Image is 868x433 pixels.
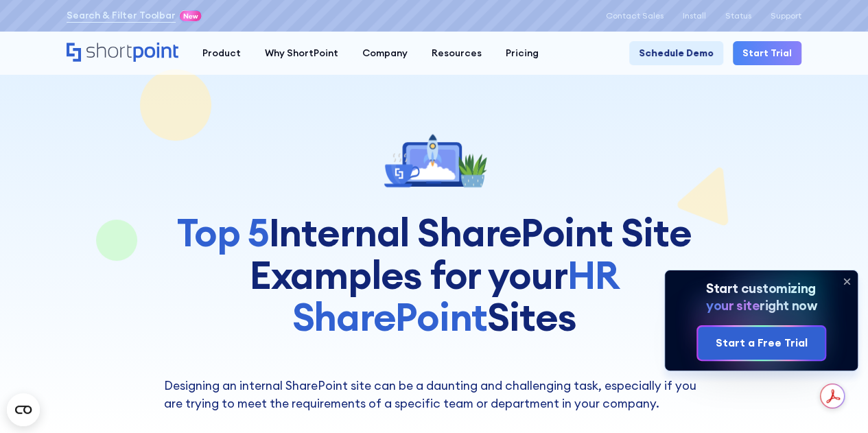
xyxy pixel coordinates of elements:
[715,335,807,351] div: Start a Free Trial
[629,41,723,65] a: Schedule Demo
[253,41,350,65] a: Why ShortPoint
[725,11,751,21] a: Status
[606,11,664,21] a: Contact Sales
[350,41,419,65] a: Company
[362,46,408,60] div: Company
[771,11,801,21] a: Support
[177,208,269,257] span: Top 5
[419,41,493,65] a: Resources
[506,46,539,60] div: Pricing
[265,46,338,60] div: Why ShortPoint
[698,327,824,360] a: Start a Free Trial
[7,393,40,426] button: Open CMP widget
[164,211,705,338] h1: Internal SharePoint Site Examples for your Sites
[683,11,706,21] a: Install
[432,46,482,60] div: Resources
[292,250,618,342] span: HR SharePoint
[733,41,801,65] a: Start Trial
[799,367,868,433] iframe: Chat Widget
[67,43,178,63] a: Home
[202,46,241,60] div: Product
[190,41,253,65] a: Product
[67,8,176,23] a: Search & Filter Toolbar
[493,41,550,65] a: Pricing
